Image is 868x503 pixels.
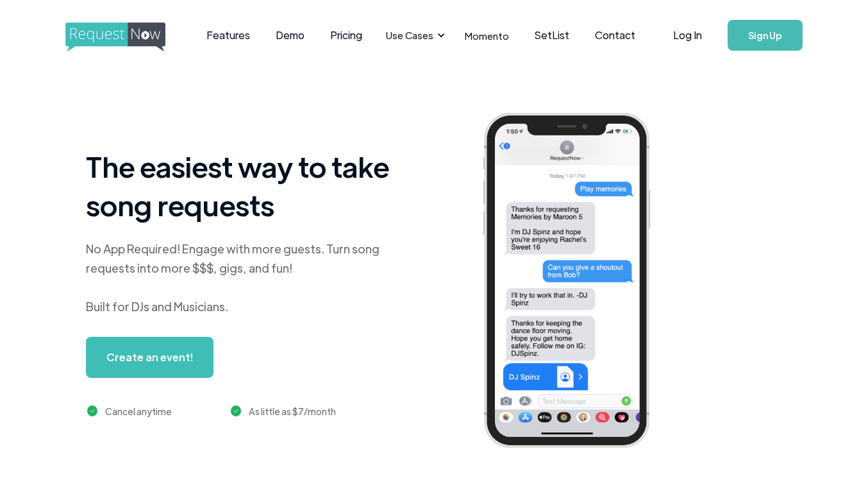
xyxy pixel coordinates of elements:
[660,13,715,58] a: Log In
[582,15,648,55] a: Contact
[378,15,449,55] div: Use Cases
[468,104,685,461] img: iphone screenshot
[317,15,375,55] a: Pricing
[86,239,406,316] div: No App Required! Engage with more guests. Turn song requests into more $$$, gigs, and fun! Built ...
[231,405,242,416] img: green checkmark
[105,404,172,419] div: Cancel anytime
[86,337,213,378] a: Create an event!
[522,15,582,55] a: SetList
[452,17,522,55] a: Momento
[728,20,803,51] a: Sign Up
[249,404,336,419] div: As little as $7/month
[86,147,406,224] h1: The easiest way to take song requests
[194,15,263,55] a: Features
[65,22,189,52] img: requestnow logo
[65,22,162,48] a: home
[263,15,317,55] a: Demo
[87,405,98,416] img: green checkmark
[386,28,433,42] div: Use Cases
